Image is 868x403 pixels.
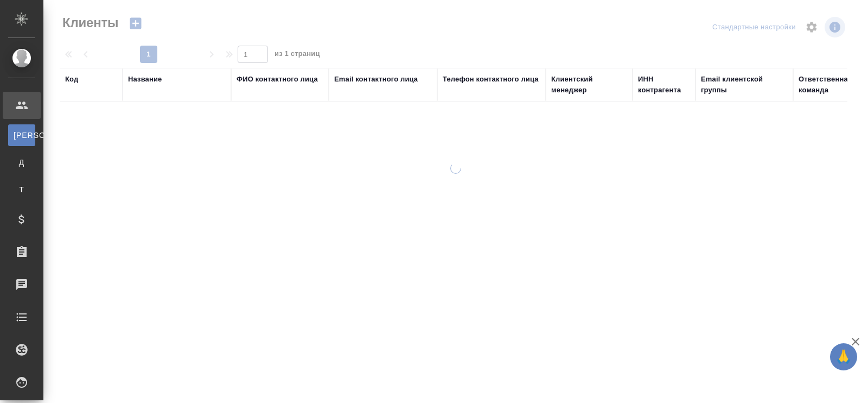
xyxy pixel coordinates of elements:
div: ФИО контактного лица [237,74,318,85]
div: Email клиентской группы [701,74,788,96]
div: Email контактного лица [334,74,418,85]
div: Код [65,74,78,85]
div: Клиентский менеджер [551,74,627,96]
a: Д [8,152,35,173]
div: Название [128,74,162,85]
a: [PERSON_NAME] [8,124,35,146]
a: Т [8,179,35,200]
div: ИНН контрагента [638,74,690,96]
span: Д [14,157,30,168]
span: 🙏 [834,345,853,368]
div: Телефон контактного лица [443,74,539,85]
button: 🙏 [830,343,857,370]
span: Т [14,184,30,195]
span: [PERSON_NAME] [14,130,30,141]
